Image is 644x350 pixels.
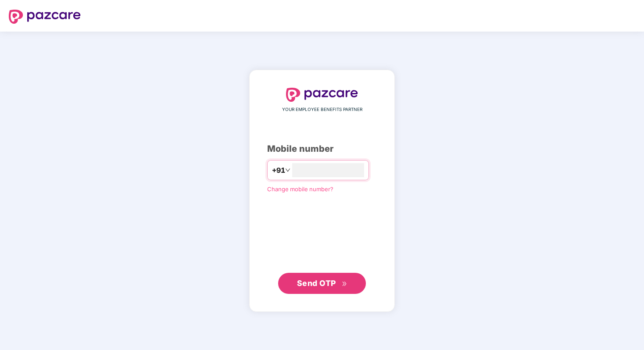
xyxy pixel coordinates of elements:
[282,106,362,113] span: YOUR EMPLOYEE BENEFITS PARTNER
[272,165,285,176] span: +91
[286,88,358,102] img: logo
[267,142,377,156] div: Mobile number
[267,186,333,193] a: Change mobile number?
[297,279,336,288] span: Send OTP
[342,281,347,287] span: double-right
[278,273,366,294] button: Send OTPdouble-right
[9,10,81,24] img: logo
[285,168,290,173] span: down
